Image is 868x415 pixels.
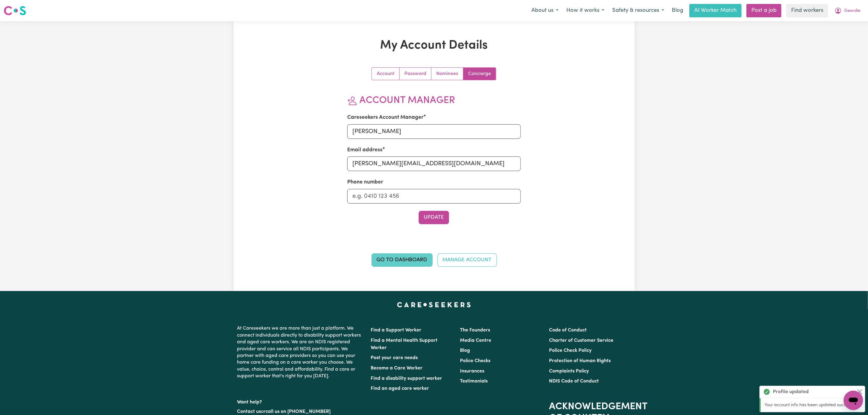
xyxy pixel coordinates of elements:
a: Update your password [400,68,431,80]
button: About us [527,4,562,17]
label: Email address [347,146,383,154]
button: How it works [562,4,608,17]
span: Geordie [844,8,860,14]
a: Blog [668,4,687,17]
a: Media Centre [460,338,491,343]
a: call us on [PHONE_NUMBER] [266,409,331,414]
a: Become a Care Worker [371,366,423,371]
a: Testimonials [460,379,488,384]
a: Post your care needs [371,355,418,360]
a: Update account manager [463,68,496,80]
a: Find a disability support worker [371,376,442,381]
a: The Founders [460,328,490,333]
a: Code of Conduct [549,328,587,333]
a: NDIS Code of Conduct [549,379,599,384]
a: Post a job [746,4,781,17]
a: Blog [460,348,470,353]
a: Complaints Policy [549,369,589,374]
p: Your account info has been updated successfully [764,402,862,409]
button: Safety & resources [608,4,668,17]
a: Careseekers logo [4,4,26,18]
a: Police Check Policy [549,348,592,353]
img: Careseekers logo [4,5,26,16]
a: Protection of Human Rights [549,358,611,363]
label: Phone number [347,178,383,186]
label: Careseekers Account Manager [347,114,424,122]
iframe: Button to launch messaging window, conversation in progress [844,391,863,410]
a: Find workers [786,4,828,17]
a: Police Checks [460,358,490,363]
input: e.g. 0410 123 456 [347,189,521,204]
a: Go to Dashboard [372,253,433,267]
button: Close [856,388,863,396]
h1: My Account Details [304,38,564,53]
input: e.g. amanda@careseekers.com.au [347,156,521,171]
a: Find an aged care worker [371,386,429,391]
input: e.g. Amanda van Eldik [347,124,521,139]
a: Charter of Customer Service [549,338,613,343]
a: Contact us [237,409,261,414]
strong: Profile updated [773,388,809,396]
p: Want help? [237,396,364,406]
a: Find a Mental Health Support Worker [371,338,438,350]
h2: Account Manager [347,95,521,106]
a: Careseekers home page [397,302,471,307]
button: My Account [831,4,864,17]
a: Update your account [372,68,400,80]
a: Insurances [460,369,484,374]
button: Update [419,211,449,224]
a: AI Worker Match [689,4,742,17]
a: Find a Support Worker [371,328,422,333]
a: Manage Account [437,253,497,267]
p: At Careseekers we are more than just a platform. We connect individuals directly to disability su... [237,323,364,382]
a: Update your nominees [431,68,463,80]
